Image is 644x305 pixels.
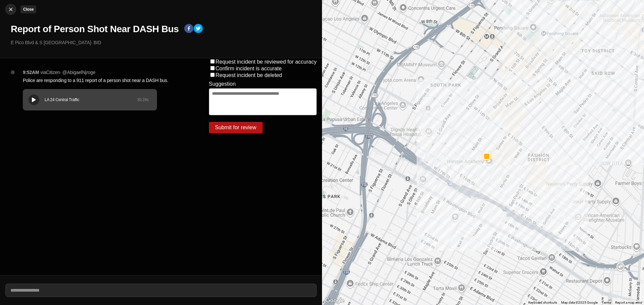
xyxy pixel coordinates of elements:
[184,24,194,34] button: facebook
[40,69,95,76] p: via Citizen · @ AbigaelNjroge
[45,97,137,102] div: LA 24 Central Traffic
[209,122,263,133] button: Submit for review
[324,296,346,305] a: Open this area in Google Maps (opens a new window)
[216,72,282,78] label: Request incident be deleted
[194,24,203,34] button: twitter
[602,301,611,304] a: Terms (opens in new tab)
[5,4,16,15] button: cancelClose
[324,296,346,305] img: Google
[615,301,642,304] a: Report a map error
[528,300,557,305] button: Keyboard shortcuts
[11,23,179,35] h1: Report of Person Shot Near DASH Bus
[11,39,317,46] p: E Pico Blvd & S [GEOGRAPHIC_DATA] · BID
[216,59,317,65] label: Request incident be reviewed for accuracy
[216,66,282,71] label: Confirm incident is accurate
[561,301,598,304] span: Map data ©2025 Google
[23,69,39,76] p: 9:52AM
[209,81,236,87] label: Suggestion
[7,6,14,13] img: cancel
[23,7,34,12] small: Close
[23,77,182,84] p: Police are responding to a 911 report of a person shot near a DASH bus.
[137,97,149,102] div: 30.24 s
